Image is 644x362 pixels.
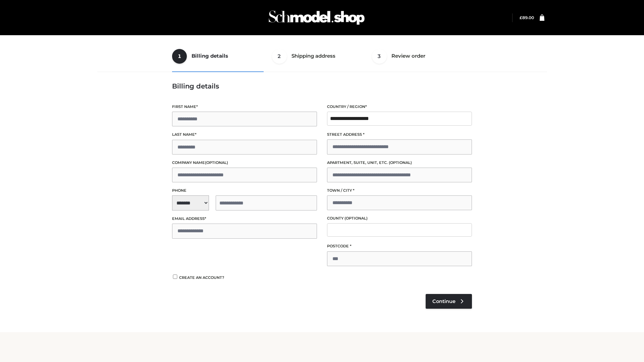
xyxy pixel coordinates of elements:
[520,15,534,20] bdi: 89.00
[172,216,317,222] label: Email address
[205,160,228,165] span: (optional)
[327,215,472,222] label: County
[389,160,412,165] span: (optional)
[520,15,522,20] span: £
[172,187,317,194] label: Phone
[327,131,472,138] label: Street address
[172,275,178,279] input: Create an account?
[327,243,472,249] label: Postcode
[179,275,224,280] span: Create an account?
[172,104,317,110] label: First name
[172,160,317,166] label: Company name
[172,131,317,138] label: Last name
[266,4,367,31] img: Schmodel Admin 964
[327,187,472,194] label: Town / City
[172,82,472,90] h3: Billing details
[344,216,368,221] span: (optional)
[520,15,534,20] a: £89.00
[426,294,472,309] a: Continue
[327,104,472,110] label: Country / Region
[432,298,455,304] span: Continue
[327,160,472,166] label: Apartment, suite, unit, etc.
